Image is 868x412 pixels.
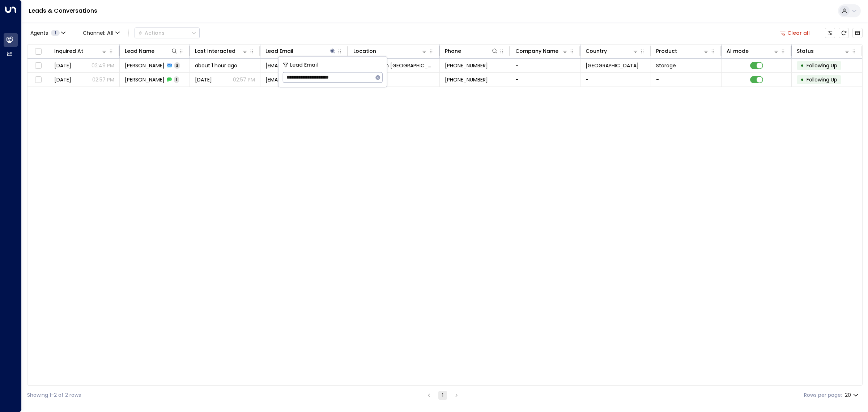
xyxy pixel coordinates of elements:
td: - [580,73,651,87]
span: Channel: [80,28,123,38]
div: Location [353,47,428,55]
span: Storage [656,62,676,69]
span: Following Up [807,62,837,69]
span: Refresh [839,28,849,38]
div: Last Interacted [195,47,248,55]
div: Country [586,47,639,55]
div: AI mode [727,47,749,55]
span: Steve Horton [125,62,165,69]
div: Phone [445,47,498,55]
span: Steve Horton [125,76,165,83]
div: Button group with a nested menu [135,28,200,38]
div: Lead Email [265,47,293,55]
span: Toggle select row [34,61,43,70]
button: Archived Leads [852,28,863,38]
div: AI mode [727,47,780,55]
span: All [107,30,114,36]
span: Toggle select row [34,75,43,84]
span: about 1 hour ago [195,62,237,69]
span: stevehorton@yahoo.co.uk [265,62,343,69]
td: - [651,73,722,87]
div: Inquired At [54,47,83,55]
span: +447974118706 [445,76,488,83]
div: Inquired At [54,47,108,55]
div: • [800,73,804,86]
span: Sep 18, 2025 [54,62,71,69]
div: Lead Email [265,47,336,55]
span: United Kingdom [586,62,639,69]
div: Lead Name [125,47,178,55]
span: Toggle select all [34,47,43,56]
span: Lead Email [290,61,318,69]
button: page 1 [438,391,447,400]
div: Country [586,47,607,55]
button: Actions [135,28,200,38]
nav: pagination navigation [424,391,461,400]
span: 1 [51,30,60,36]
span: Agents [30,30,48,35]
p: 02:57 PM [92,76,114,83]
td: - [510,73,581,87]
button: Agents1 [27,28,68,38]
td: - [510,59,581,72]
button: Channel:All [80,28,123,38]
span: Sep 20, 2025 [54,76,71,83]
span: Sep 20, 2025 [195,76,212,83]
p: 02:49 PM [92,62,114,69]
span: stevehorton@yahoo.co.uk [265,76,343,83]
span: Space Station Brentford [353,62,434,69]
div: Status [797,47,814,55]
button: Customize [825,28,835,38]
label: Rows per page: [804,391,842,399]
span: +447974118706 [445,62,488,69]
div: 20 [845,390,860,400]
div: Phone [445,47,461,55]
span: Following Up [807,76,837,83]
div: Status [797,47,851,55]
div: Showing 1-2 of 2 rows [27,391,81,399]
div: • [800,59,804,72]
div: Lead Name [125,47,154,55]
div: Last Interacted [195,47,235,55]
p: 02:57 PM [233,76,255,83]
td: - [348,73,440,87]
div: Location [353,47,376,55]
div: Product [656,47,710,55]
span: 1 [174,76,179,83]
div: Company Name [515,47,558,55]
a: Leads & Conversations [29,7,97,15]
div: Company Name [515,47,569,55]
button: Clear all [777,28,813,38]
div: Product [656,47,677,55]
span: 3 [174,62,180,68]
div: Actions [138,30,165,36]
